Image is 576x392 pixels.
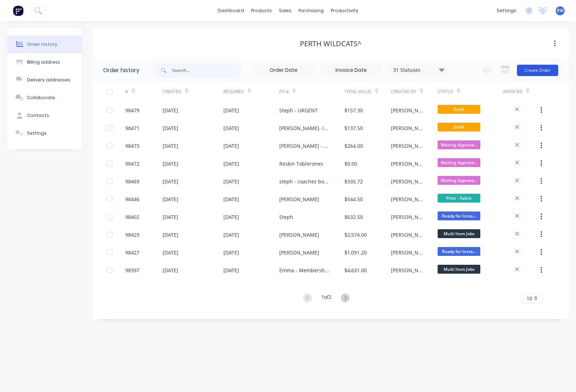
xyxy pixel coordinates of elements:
div: [DATE] [223,195,239,203]
div: Settings [27,130,47,136]
div: [DATE] [223,160,239,167]
div: 98472 [125,160,139,167]
div: Required [223,82,279,101]
div: # [125,82,163,101]
input: Search... [172,63,243,77]
div: [PERSON_NAME] [279,195,319,203]
div: purchasing [295,5,327,16]
div: Reskin Toblerones [279,160,323,167]
div: 98469 [125,178,139,185]
div: [PERSON_NAME] [391,160,423,167]
button: Billing address [7,53,82,71]
div: $4,631.00 [344,267,367,274]
div: $264.00 [344,142,363,150]
div: [PERSON_NAME] [391,195,423,203]
div: [PERSON_NAME] [391,124,423,132]
button: Collaborate [7,89,82,107]
div: $632.50 [344,213,363,221]
div: [DATE] [163,107,178,114]
span: Waiting Approva... [438,140,480,149]
div: [DATE] [163,231,178,238]
div: Created [163,82,223,101]
div: 98427 [125,249,139,256]
div: # [125,88,128,95]
div: $0.00 [344,160,357,167]
div: [PERSON_NAME] - box flags [279,142,330,150]
span: Draft [438,105,480,114]
span: 10 [527,295,532,302]
div: [DATE] [223,213,239,221]
div: Delivery addresses [27,77,70,83]
div: 98402 [125,213,139,221]
div: Billing address [27,59,60,65]
div: [PERSON_NAME]- International series [279,124,330,132]
div: [PERSON_NAME] [391,267,423,274]
div: Created [163,88,181,95]
div: [PERSON_NAME] [391,213,423,221]
div: Order history [103,66,139,75]
button: Order history [7,36,82,53]
div: 98446 [125,195,139,203]
div: Order history [27,41,57,48]
div: PO # [279,82,344,101]
div: [DATE] [223,249,239,256]
div: Contacts [27,112,49,119]
div: $335.72 [344,178,363,185]
div: Emma - Memberships [279,267,330,274]
div: Created By [391,82,438,101]
div: Created By [391,88,416,95]
div: Steph - URGENT [279,107,318,114]
div: $1,091.20 [344,249,367,256]
div: PERTH WILDCATS^ [300,39,361,48]
div: [PERSON_NAME] [279,231,319,238]
div: [DATE] [163,267,178,274]
a: dashboard [214,5,248,16]
div: Steph [279,213,293,221]
div: [PERSON_NAME] [391,178,423,185]
div: settings [493,5,520,16]
img: Factory [13,5,23,16]
div: 98479 [125,107,139,114]
div: [DATE] [223,267,239,274]
span: Ready for Insta... [438,247,480,256]
div: Invoiced [503,88,523,95]
div: Total Value [344,88,371,95]
div: [DATE] [223,124,239,132]
div: $157.30 [344,107,363,114]
div: [DATE] [223,107,239,114]
div: Total Value [344,82,391,101]
div: [DATE] [163,142,178,150]
span: Waiting Approva... [438,176,480,185]
div: $137.50 [344,124,363,132]
div: 31 Statuses [389,66,449,74]
span: Ready for Insta... [438,211,480,220]
div: 98473 [125,142,139,150]
div: [DATE] [163,195,178,203]
div: [PERSON_NAME] [391,107,423,114]
div: [DATE] [223,142,239,150]
div: 98471 [125,124,139,132]
div: [PERSON_NAME] [391,231,423,238]
div: [DATE] [163,249,178,256]
div: [PERSON_NAME] [391,142,423,150]
div: [PERSON_NAME] [391,249,423,256]
div: 98397 [125,267,139,274]
span: Multi Item Jobs [438,229,480,238]
div: [DATE] [163,160,178,167]
div: 98429 [125,231,139,238]
div: products [248,5,275,16]
div: [DATE] [163,124,178,132]
div: PO # [279,88,289,95]
div: [PERSON_NAME] [279,249,319,256]
div: [DATE] [223,231,239,238]
span: Draft [438,123,480,131]
div: [DATE] [163,178,178,185]
span: RW [557,7,564,14]
div: productivity [327,5,362,16]
span: Waiting Approva... [438,158,480,167]
button: Delivery addresses [7,71,82,89]
div: Required [223,88,244,95]
button: Contacts [7,107,82,124]
div: sales [275,5,295,16]
input: Order Date [254,65,313,76]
